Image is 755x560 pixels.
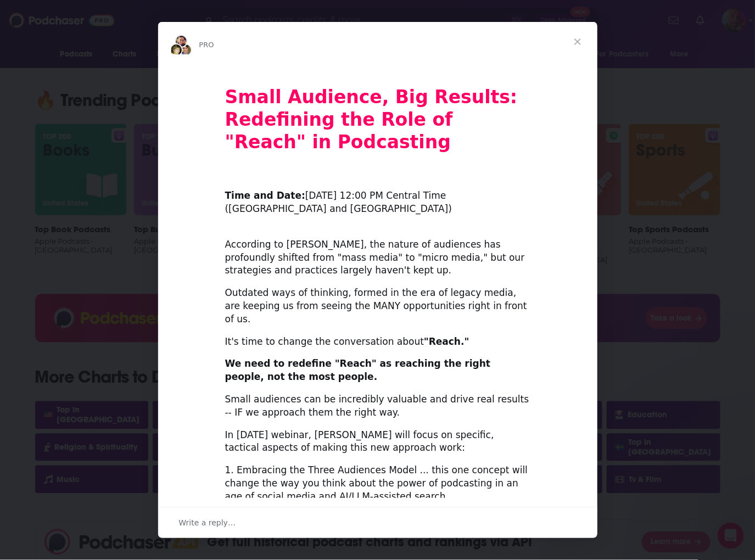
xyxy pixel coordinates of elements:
div: Open conversation and reply [158,507,597,538]
div: Small audiences can be incredibly valuable and drive real results -- IF we approach them the righ... [225,393,530,419]
b: "Reach." [424,336,469,347]
span: Write a reply… [179,516,236,530]
span: PRO [199,41,214,49]
span: Close [558,22,597,61]
img: Dave avatar [179,43,192,57]
b: Small Audience, Big Results: Redefining the Role of "Reach" in Podcasting [225,86,518,153]
b: We need to redefine "Reach" as reaching the right people, not the most people. [225,358,491,382]
b: Time and Date: [225,190,305,201]
img: Barbara avatar [170,43,183,57]
div: In [DATE] webinar, [PERSON_NAME] will focus on specific, tactical aspects of making this new appr... [225,429,530,455]
div: ​ [DATE] 12:00 PM Central Time ([GEOGRAPHIC_DATA] and [GEOGRAPHIC_DATA]) [225,177,530,216]
div: It's time to change the conversation about [225,335,530,349]
img: Sydney avatar [175,35,188,48]
div: According to [PERSON_NAME], the nature of audiences has profoundly shifted from "mass media" to "... [225,225,530,277]
div: 1. Embracing the Three Audiences Model ... this one concept will change the way you think about t... [225,464,530,503]
div: Outdated ways of thinking, formed in the era of legacy media, are keeping us from seeing the MANY... [225,287,530,326]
